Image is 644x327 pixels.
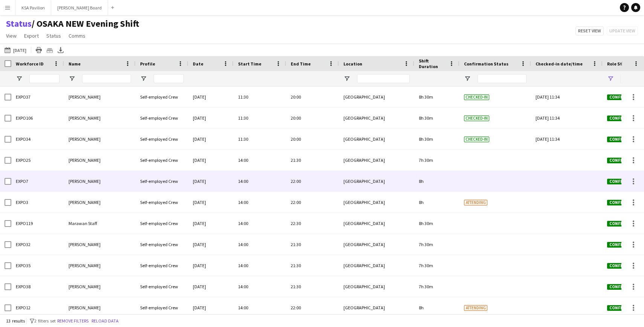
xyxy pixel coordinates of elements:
[69,61,81,67] span: Name
[607,242,635,248] span: Confirmed
[188,171,233,192] div: [DATE]
[188,150,233,170] div: [DATE]
[339,171,414,192] div: [GEOGRAPHIC_DATA]
[56,317,90,325] button: Remove filters
[286,297,339,318] div: 22:00
[286,171,339,192] div: 22:00
[69,199,101,205] span: [PERSON_NAME]
[136,108,188,128] div: Self-employed Crew
[233,87,286,107] div: 11:30
[233,234,286,255] div: 14:00
[414,213,459,234] div: 8h 30m
[233,129,286,149] div: 11:30
[188,276,233,297] div: [DATE]
[11,234,64,255] div: EXPO32
[233,150,286,170] div: 14:00
[339,255,414,276] div: [GEOGRAPHIC_DATA]
[69,94,101,100] span: [PERSON_NAME]
[136,276,188,297] div: Self-employed Crew
[339,150,414,170] div: [GEOGRAPHIC_DATA]
[286,108,339,128] div: 20:00
[136,213,188,234] div: Self-employed Crew
[69,136,101,142] span: [PERSON_NAME]
[414,87,459,107] div: 8h 30m
[69,221,97,226] span: Marawan Staff
[69,75,75,82] button: Open Filter Menu
[607,158,635,163] span: Confirmed
[69,305,101,310] span: [PERSON_NAME]
[464,200,487,205] span: Attending
[69,115,101,121] span: [PERSON_NAME]
[339,234,414,255] div: [GEOGRAPHIC_DATA]
[343,75,350,82] button: Open Filter Menu
[136,150,188,170] div: Self-employed Crew
[140,75,147,82] button: Open Filter Menu
[291,61,311,67] span: End Time
[575,26,604,35] button: Reset view
[414,150,459,170] div: 7h 30m
[414,171,459,192] div: 8h
[188,192,233,213] div: [DATE]
[464,116,489,121] span: Checked-in
[136,234,188,255] div: Self-employed Crew
[286,276,339,297] div: 21:30
[11,192,64,213] div: EXPO3
[607,116,635,121] span: Confirmed
[34,318,56,324] span: 2 filters set
[11,87,64,107] div: EXPO37
[414,108,459,128] div: 8h 30m
[140,61,155,67] span: Profile
[136,297,188,318] div: Self-employed Crew
[16,61,44,67] span: Workforce ID
[414,297,459,318] div: 8h
[69,32,85,39] span: Comms
[478,74,526,83] input: Confirmation Status Filter Input
[464,137,489,142] span: Checked-in
[339,276,414,297] div: [GEOGRAPHIC_DATA]
[339,213,414,234] div: [GEOGRAPHIC_DATA]
[414,255,459,276] div: 7h 30m
[286,255,339,276] div: 21:30
[607,179,635,184] span: Confirmed
[339,108,414,128] div: [GEOGRAPHIC_DATA]
[607,284,635,290] span: Confirmed
[11,297,64,318] div: EXPO12
[11,213,64,234] div: EXPO119
[286,213,339,234] div: 22:30
[193,61,203,67] span: Date
[82,74,131,83] input: Name Filter Input
[188,234,233,255] div: [DATE]
[233,171,286,192] div: 14:00
[607,94,635,100] span: Confirmed
[90,317,120,325] button: Reload data
[16,75,23,82] button: Open Filter Menu
[15,0,51,15] button: KSA Pavilion
[11,171,64,192] div: EXPO7
[136,171,188,192] div: Self-employed Crew
[51,0,108,15] button: [PERSON_NAME] Board
[21,31,42,41] a: Export
[46,32,61,39] span: Status
[414,129,459,149] div: 8h 30m
[188,255,233,276] div: [DATE]
[607,305,635,311] span: Confirmed
[343,61,362,67] span: Location
[464,94,489,100] span: Checked-in
[286,192,339,213] div: 22:00
[188,297,233,318] div: [DATE]
[188,213,233,234] div: [DATE]
[286,129,339,149] div: 20:00
[286,150,339,170] div: 21:30
[188,87,233,107] div: [DATE]
[69,178,101,184] span: [PERSON_NAME]
[69,263,101,268] span: [PERSON_NAME]
[414,234,459,255] div: 7h 30m
[11,276,64,297] div: EXPO38
[188,129,233,149] div: [DATE]
[11,150,64,170] div: EXPO25
[233,108,286,128] div: 11:30
[607,200,635,205] span: Confirmed
[286,87,339,107] div: 20:00
[419,58,446,69] span: Shift Duration
[11,129,64,149] div: EXPO34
